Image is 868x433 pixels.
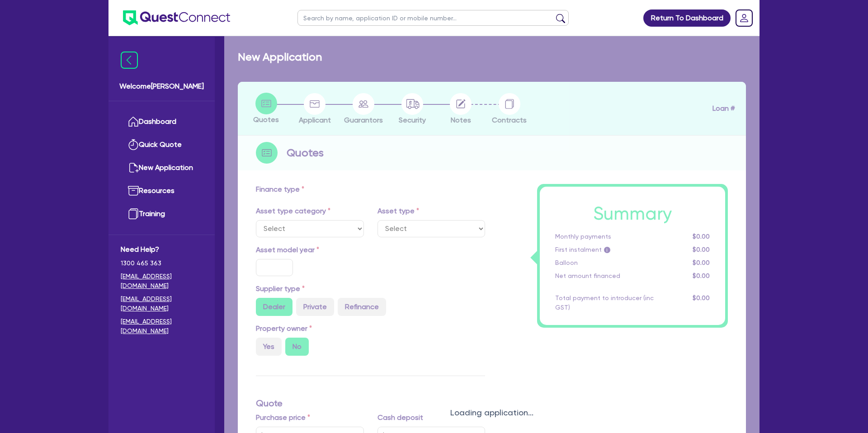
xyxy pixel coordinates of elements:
a: Dropdown toggle [732,6,756,30]
img: training [128,208,139,219]
img: quick-quote [128,139,139,150]
div: Loading application... [224,406,759,419]
a: Return To Dashboard [643,9,731,27]
a: Training [121,202,203,226]
a: [EMAIL_ADDRESS][DOMAIN_NAME] [121,294,203,313]
span: Need Help? [121,244,203,255]
img: resources [128,185,139,196]
span: 1300 465 363 [121,259,203,268]
a: [EMAIL_ADDRESS][DOMAIN_NAME] [121,272,203,291]
a: Dashboard [121,110,203,133]
a: [EMAIL_ADDRESS][DOMAIN_NAME] [121,317,203,336]
img: icon-menu-close [121,52,138,69]
input: Search by name, application ID or mobile number... [297,10,569,26]
img: quest-connect-logo-blue [123,10,230,25]
img: new-application [128,162,139,173]
span: Welcome [PERSON_NAME] [119,81,204,92]
a: Resources [121,179,203,202]
a: New Application [121,156,203,179]
a: Quick Quote [121,133,203,156]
